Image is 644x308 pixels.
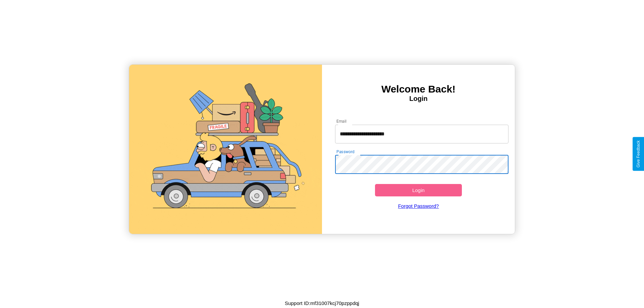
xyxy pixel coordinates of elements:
[322,83,515,95] h3: Welcome Back!
[636,140,641,168] div: Give Feedback
[129,65,322,234] img: gif
[336,149,354,155] label: Password
[322,95,515,103] h4: Login
[375,184,462,196] button: Login
[332,196,505,215] a: Forgot Password?
[336,118,347,124] label: Email
[285,299,359,308] p: Support ID: mf31007kcj70pzppdqj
